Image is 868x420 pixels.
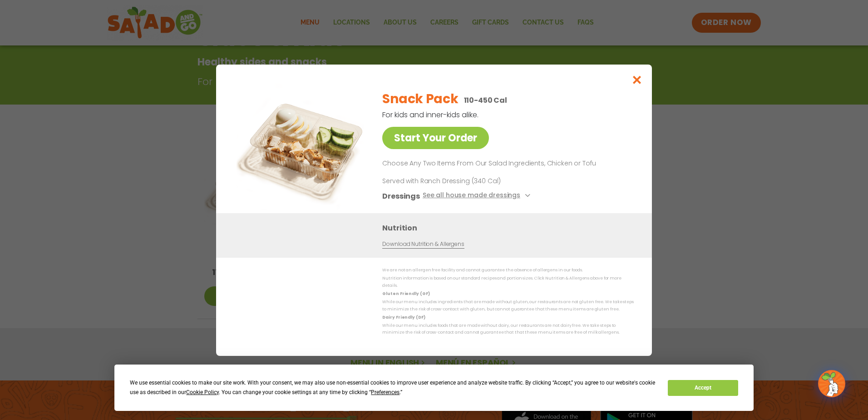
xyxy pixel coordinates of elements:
img: Featured product photo for Snack Pack [237,83,364,210]
button: Accept [668,380,738,396]
a: Start Your Order [382,127,489,149]
p: While our menu includes foods that are made without dairy, our restaurants are not dairy free. We... [382,322,634,336]
button: Close modal [622,65,652,95]
div: We use essential cookies to make our site work. With your consent, we may also use non-essential ... [130,378,657,397]
a: Download Nutrition & Allergens [382,240,464,248]
p: 110-450 Cal [464,95,507,106]
p: Choose Any Two Items From Our Salad Ingredients, Chicken or Tofu [382,158,630,169]
p: Served with Ranch Dressing (340 Cal) [382,176,550,185]
p: Nutrition information is based on our standard recipes and portion sizes. Click Nutrition & Aller... [382,275,634,289]
p: We are not an allergen free facility and cannot guarantee the absence of allergens in our foods. [382,267,634,274]
div: Cookie Consent Prompt [114,365,754,411]
h2: Snack Pack [382,90,458,109]
p: While our menu includes ingredients that are made without gluten, our restaurants are not gluten ... [382,299,634,313]
span: Cookie Policy [186,389,219,395]
img: wpChatIcon [819,371,844,396]
h3: Dressings [382,190,420,201]
strong: Dairy Friendly (DF) [382,314,425,320]
h3: Nutrition [382,222,638,233]
span: Preferences [371,389,399,395]
strong: Gluten Friendly (GF) [382,291,429,296]
p: For kids and inner-kids alike. [382,109,587,120]
button: See all house made dressings [423,190,533,201]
